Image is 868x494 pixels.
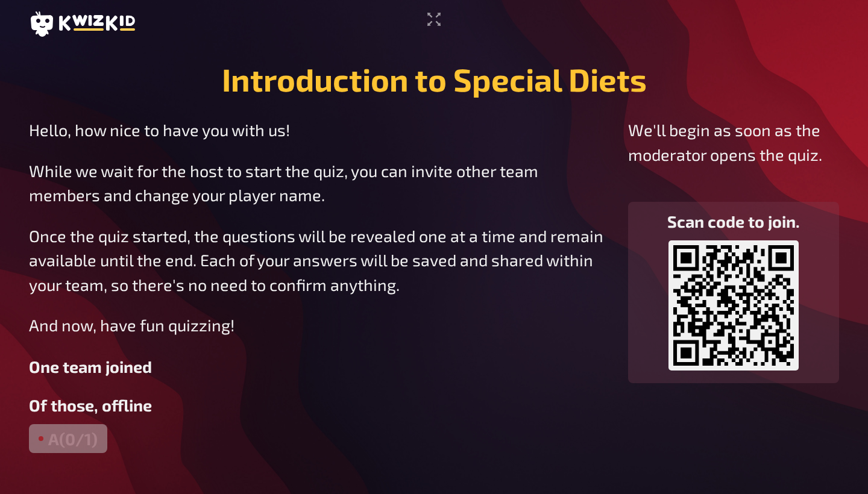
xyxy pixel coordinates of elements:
button: Enter Fullscreen [422,10,446,29]
div: A (0/1) [29,424,107,453]
h3: Of those, offline [29,395,609,414]
p: And now, have fun quizzing! [29,313,609,337]
h3: One team joined [29,357,609,376]
h1: Introduction to Special Diets [222,60,647,98]
h3: Scan code to join. [638,211,829,231]
p: Hello, how nice to have you with us! [29,117,609,142]
p: Once the quiz started, the questions will be revealed one at a time and remain available until th... [29,224,609,297]
p: While we wait for the host to start the quiz, you can invite other team members and change your p... [29,158,609,207]
p: We'll begin as soon as the moderator opens the quiz. [628,117,839,166]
